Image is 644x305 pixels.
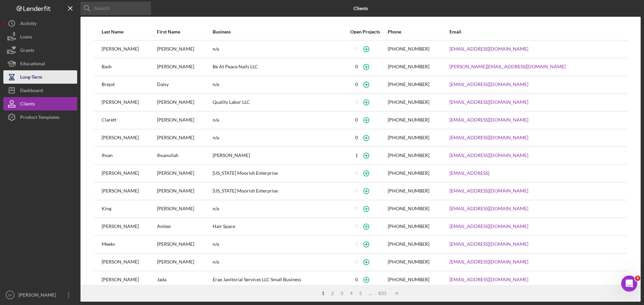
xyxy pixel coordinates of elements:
[346,291,356,296] div: 4
[3,84,77,97] button: Dashboard
[355,224,358,229] div: 0
[355,170,358,176] div: 0
[388,153,429,158] div: [PHONE_NUMBER]
[354,6,368,11] b: Clients
[3,97,77,110] button: Clients
[102,76,156,93] div: Brejot
[621,276,637,292] iframe: Intercom live chat
[213,183,342,200] div: [US_STATE] Moorish Enterprise
[356,291,365,296] div: 5
[213,272,342,288] div: Erae Janitorial Services LLC Small Business
[388,46,429,52] div: [PHONE_NUMBER]
[355,259,358,264] div: 0
[213,236,342,253] div: n/a
[449,117,528,123] a: [EMAIL_ADDRESS][DOMAIN_NAME]
[388,64,429,69] div: [PHONE_NUMBER]
[355,46,358,52] div: 0
[102,254,156,271] div: [PERSON_NAME]
[102,112,156,129] div: Clarett
[388,277,429,282] div: [PHONE_NUMBER]
[8,293,12,297] text: SF
[3,44,77,57] button: Grants
[213,112,342,129] div: n/a
[328,291,337,296] div: 2
[388,241,429,247] div: [PHONE_NUMBER]
[388,29,449,34] div: Phone
[388,99,429,105] div: [PHONE_NUMBER]
[343,29,387,34] div: Open Projects
[388,206,429,211] div: [PHONE_NUMBER]
[102,94,156,111] div: [PERSON_NAME]
[3,70,77,84] a: Long-Term
[157,76,212,93] div: Daisy
[20,17,37,32] div: Activity
[20,44,34,59] div: Grants
[3,57,77,70] button: Educational
[355,64,358,69] div: 0
[213,130,342,146] div: n/a
[3,17,77,30] button: Activity
[388,82,429,87] div: [PHONE_NUMBER]
[388,117,429,123] div: [PHONE_NUMBER]
[157,201,212,217] div: [PERSON_NAME]
[213,165,342,182] div: [US_STATE] Moorish Enterprise
[449,82,528,87] a: [EMAIL_ADDRESS][DOMAIN_NAME]
[449,99,528,105] a: [EMAIL_ADDRESS][DOMAIN_NAME]
[102,272,156,288] div: [PERSON_NAME]
[388,188,429,194] div: [PHONE_NUMBER]
[355,99,358,105] div: 0
[157,236,212,253] div: [PERSON_NAME]
[102,41,156,58] div: [PERSON_NAME]
[213,147,342,164] div: [PERSON_NAME]
[20,30,32,45] div: Loans
[213,76,342,93] div: n/a
[355,206,358,211] div: 0
[388,170,429,176] div: [PHONE_NUMBER]
[102,147,156,164] div: Ihsan
[449,29,620,34] div: Email
[157,254,212,271] div: [PERSON_NAME]
[213,59,342,75] div: Be At Peace Nails LLC
[102,59,156,75] div: Bash
[449,259,528,264] a: [EMAIL_ADDRESS][DOMAIN_NAME]
[355,117,358,123] div: 0
[635,276,640,281] span: 5
[355,153,358,158] div: 1
[449,135,528,140] a: [EMAIL_ADDRESS][DOMAIN_NAME]
[157,165,212,182] div: [PERSON_NAME]
[102,201,156,217] div: King
[157,218,212,235] div: Amber
[213,29,342,34] div: Business
[157,147,212,164] div: Ihsanullah
[157,130,212,146] div: [PERSON_NAME]
[3,110,77,124] button: Product Templates
[449,153,528,158] a: [EMAIL_ADDRESS][DOMAIN_NAME]
[157,29,212,34] div: First Name
[157,41,212,58] div: [PERSON_NAME]
[337,291,346,296] div: 3
[20,57,45,72] div: Educational
[449,46,528,52] a: [EMAIL_ADDRESS][DOMAIN_NAME]
[213,94,342,111] div: Quality Labor LLC
[449,277,528,282] a: [EMAIL_ADDRESS][DOMAIN_NAME]
[355,82,358,87] div: 0
[3,30,77,44] a: Loans
[17,288,60,303] div: [PERSON_NAME]
[157,272,212,288] div: Jada
[102,218,156,235] div: [PERSON_NAME]
[318,291,328,296] div: 1
[449,188,528,194] a: [EMAIL_ADDRESS][DOMAIN_NAME]
[102,29,156,34] div: Last Name
[20,110,59,126] div: Product Templates
[157,94,212,111] div: [PERSON_NAME]
[213,41,342,58] div: n/a
[3,288,77,302] button: SF[PERSON_NAME]
[388,135,429,140] div: [PHONE_NUMBER]
[157,183,212,200] div: [PERSON_NAME]
[355,188,358,194] div: 0
[449,241,528,247] a: [EMAIL_ADDRESS][DOMAIN_NAME]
